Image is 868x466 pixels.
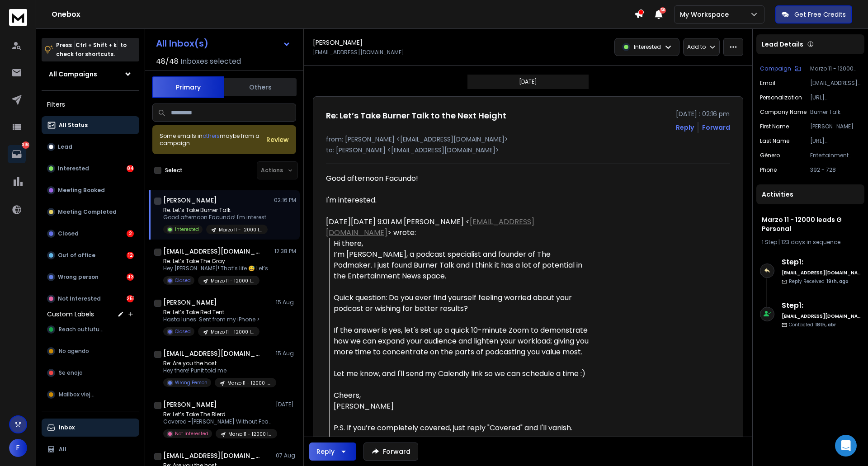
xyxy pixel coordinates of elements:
p: Meeting Completed [58,208,117,216]
p: Marzo 11 - 12000 leads G Personal [211,329,254,335]
button: No agendo [42,342,139,360]
button: F [9,439,27,457]
p: Interested [58,165,89,172]
p: Hasta lunes Sent from my iPhone > [163,316,259,323]
div: [PERSON_NAME] [334,401,590,412]
p: Marzo 11 - 12000 leads G Personal [228,431,272,438]
p: to: [PERSON_NAME] <[EMAIL_ADDRESS][DOMAIN_NAME]> [326,146,730,155]
p: Out of office [58,252,95,259]
p: 15 Aug [276,350,296,357]
h1: [EMAIL_ADDRESS][DOMAIN_NAME] +1 [163,349,263,358]
p: Marzo 11 - 12000 leads G Personal [810,65,861,72]
button: Wrong person43 [42,268,139,286]
p: Wrong Person [175,379,208,386]
button: Forward [363,442,418,461]
h1: Onebox [52,9,634,20]
span: 48 / 48 [156,56,179,67]
div: 84 [127,165,134,172]
h1: [PERSON_NAME] [163,298,217,307]
p: Entertainment News [810,152,861,159]
div: [DATE][DATE] 9:01 AM [PERSON_NAME] < > wrote: [326,217,590,238]
p: Good afternoon Facundo! I'm interested. [163,214,272,221]
button: Interested84 [42,160,139,178]
button: Meeting Booked [42,181,139,199]
button: All [42,440,139,458]
p: Closed [175,277,191,284]
p: Phone [760,166,777,174]
div: Forward [702,123,730,132]
p: Add to [687,43,706,51]
span: 50 [660,7,666,14]
button: All Status [42,116,139,134]
p: Interested [634,43,661,51]
p: Company Name [760,108,807,116]
p: 12:38 PM [274,248,296,255]
button: Se enojo [42,364,139,382]
h1: Marzo 11 - 12000 leads G Personal [762,215,859,233]
p: Contacted [789,321,836,328]
p: Hey [PERSON_NAME]! That’s life 😅 Let’s [163,265,268,272]
p: Re: Are you the host [163,360,272,367]
div: I'm interested. [326,195,590,206]
p: Not Interested [175,430,208,437]
p: [PERSON_NAME] [810,123,861,130]
img: logo [9,9,27,26]
p: [DATE] [276,401,296,408]
a: [EMAIL_ADDRESS][DOMAIN_NAME] [326,217,534,238]
div: Let me know, and I'll send my Calendly link so we can schedule a time :) [334,368,590,379]
h1: [EMAIL_ADDRESS][DOMAIN_NAME] [163,247,263,256]
span: others [203,132,220,140]
h6: Step 1 : [782,300,861,311]
p: All Status [59,122,88,129]
span: Reach outfuture [59,326,104,333]
button: Others [224,77,297,97]
p: Email [760,80,775,87]
h3: Custom Labels [47,310,94,319]
p: Hey there! Punit told me [163,367,272,374]
button: Not Interested251 [42,290,139,308]
span: Se enojo [59,369,83,377]
p: Get Free Credits [794,10,846,19]
button: Meeting Completed [42,203,139,221]
p: Re: Let’s Take Red Tent [163,309,259,316]
button: Reach outfuture [42,320,139,339]
div: 12 [127,252,134,259]
p: [DATE] [519,78,537,85]
span: 18th, abr [815,321,836,328]
p: 15 Aug [276,299,296,306]
button: Reply [676,123,694,132]
p: Re: Let’s Take The Blerd [163,411,272,418]
span: Mailbox viejos [59,391,97,398]
p: Lead [58,143,72,151]
label: Select [165,167,183,174]
h1: Re: Let’s Take Burner Talk to the Next Height [326,109,506,122]
h3: Filters [42,98,139,111]
h1: [PERSON_NAME] [313,38,363,47]
p: 07 Aug [276,452,296,459]
button: Out of office12 [42,246,139,264]
p: género [760,152,780,159]
p: Last Name [760,137,789,145]
h6: Step 1 : [782,257,861,268]
p: Not Interested [58,295,101,302]
button: Reply [309,442,356,461]
div: If the answer is yes, let's set up a quick 10-minute Zoom to demonstrate how we can expand your a... [334,325,590,358]
h1: [PERSON_NAME] [163,400,217,409]
p: from: [PERSON_NAME] <[EMAIL_ADDRESS][DOMAIN_NAME]> [326,135,730,144]
p: Marzo 11 - 12000 leads G Personal [211,278,254,284]
h3: Inboxes selected [180,56,241,67]
div: 43 [127,273,134,281]
button: All Campaigns [42,65,139,83]
button: Closed2 [42,225,139,243]
p: All [59,446,66,453]
span: 123 days in sequence [781,238,840,246]
div: I’m [PERSON_NAME], a podcast specialist and founder of The Podmaker. I just found Burner Talk and... [334,249,590,282]
div: Reply [316,447,335,456]
p: [DATE] : 02:16 pm [676,109,730,118]
h1: [PERSON_NAME] [163,196,217,205]
p: Marzo 11 - 12000 leads G Personal [219,226,262,233]
p: Lead Details [762,40,803,49]
p: Interested [175,226,199,233]
button: Mailbox viejos [42,386,139,404]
